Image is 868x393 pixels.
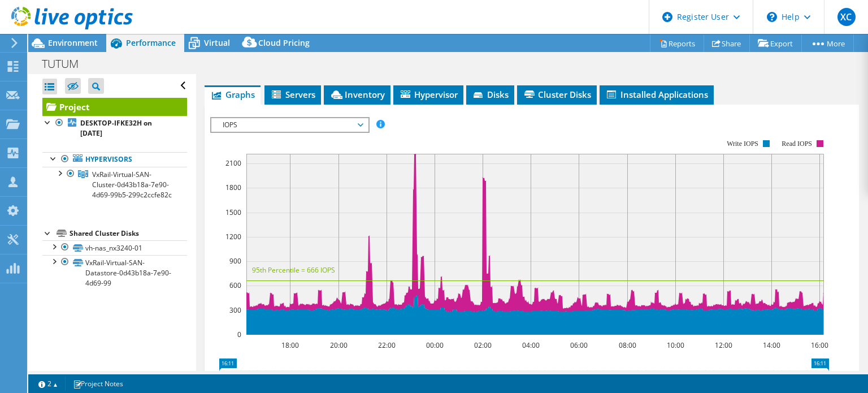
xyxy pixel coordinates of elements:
text: 06:00 [570,340,588,350]
text: 14:00 [763,340,780,350]
text: 18:00 [281,340,299,350]
text: 300 [229,305,241,315]
text: 16:00 [811,340,828,350]
span: IOPS [217,118,362,132]
a: Project [42,98,187,116]
text: 1800 [225,183,241,192]
a: VxRail-Virtual-SAN-Datastore-0d43b18a-7e90-4d69-99 [42,255,187,290]
text: 95th Percentile = 666 IOPS [252,265,335,275]
text: 02:00 [474,340,492,350]
text: 2100 [225,158,241,168]
text: 20:00 [330,340,348,350]
text: Write IOPS [727,140,758,148]
a: 2 [31,377,66,391]
a: Reports [650,34,704,52]
svg: \n [767,12,777,22]
text: 10:00 [667,340,684,350]
text: 22:00 [378,340,396,350]
text: 1200 [225,232,241,241]
span: Environment [48,37,98,48]
span: Servers [270,89,315,100]
text: 12:00 [715,340,732,350]
text: Read IOPS [782,140,813,148]
span: XC [837,8,856,26]
span: Cloud Pricing [258,37,310,48]
a: More [801,34,854,52]
span: Performance [126,37,176,48]
span: Hypervisor [399,89,458,100]
span: Disks [472,89,509,100]
span: Inventory [329,89,385,100]
text: 0 [237,330,241,339]
span: Installed Applications [605,89,708,100]
span: Cluster Disks [523,89,591,100]
a: Share [704,34,750,52]
text: 08:00 [619,340,636,350]
div: Shared Cluster Disks [70,227,187,240]
text: 00:00 [426,340,444,350]
text: 600 [229,280,241,290]
text: 04:00 [522,340,540,350]
a: Export [749,34,802,52]
b: DESKTOP-IFKE32H on [DATE] [80,118,152,138]
span: Virtual [204,37,230,48]
a: Hypervisors [42,152,187,167]
text: 1500 [225,208,241,217]
text: 900 [229,256,241,266]
span: VxRail-Virtual-SAN-Cluster-0d43b18a-7e90-4d69-99b5-299c2ccfe82c [92,170,172,200]
a: Project Notes [65,377,131,391]
h1: TUTUM [37,58,96,70]
a: vh-nas_nx3240-01 [42,240,187,255]
span: Graphs [210,89,255,100]
a: DESKTOP-IFKE32H on [DATE] [42,116,187,141]
a: VxRail-Virtual-SAN-Cluster-0d43b18a-7e90-4d69-99b5-299c2ccfe82c [42,167,187,202]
